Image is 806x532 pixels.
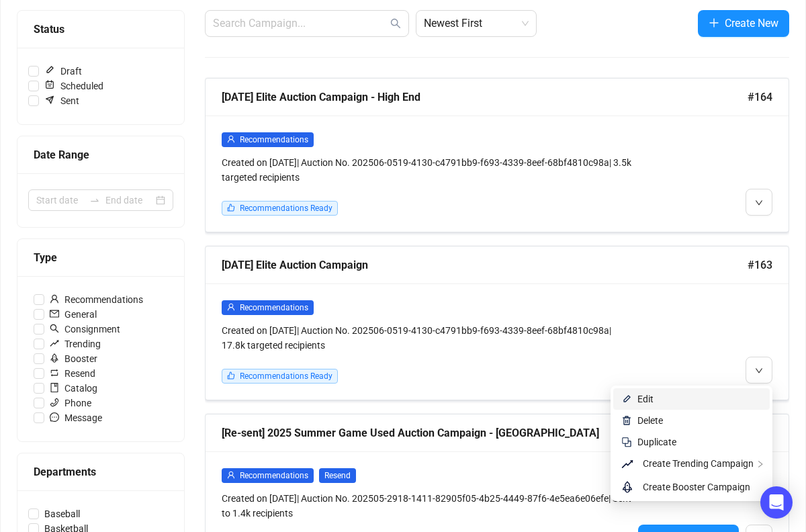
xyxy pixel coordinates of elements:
[50,339,59,348] span: rise
[240,204,332,213] span: Recommendations Ready
[621,394,632,404] img: svg+xml;base64,PHN2ZyB4bWxucz0iaHR0cDovL3d3dy53My5vcmcvMjAwMC9zdmciIHhtbG5zOnhsaW5rPSJodHRwOi8vd3...
[222,323,633,353] div: Created on [DATE] | Auction No. 202506-0519-4130-c4791bb9-f693-4339-8eef-68bf4810c98a | 17.8k tar...
[89,195,100,206] span: swap-right
[222,89,748,105] div: [DATE] Elite Auction Campaign - High End
[44,381,103,396] span: Catalog
[105,193,153,208] input: End date
[36,193,84,208] input: Start date
[34,146,168,163] div: Date Range
[50,368,59,378] span: retweet
[748,89,772,105] span: #164
[39,64,87,79] span: Draft
[240,371,332,381] span: Recommendations Ready
[50,412,59,422] span: message
[621,456,637,472] span: rise
[44,292,148,307] span: Recommendations
[50,294,59,304] span: user
[34,249,168,266] div: Type
[50,383,59,392] span: book
[319,468,356,483] span: Resend
[227,135,235,143] span: user
[222,425,748,441] div: [Re-sent] 2025 Summer Game Used Auction Campaign - [GEOGRAPHIC_DATA]
[44,351,103,366] span: Booster
[89,195,100,206] span: to
[637,437,676,447] span: Duplicate
[34,463,168,480] div: Departments
[227,204,235,212] span: like
[50,353,59,363] span: rocket
[637,415,663,426] span: Delete
[50,309,59,318] span: mail
[621,479,637,495] span: rocket
[213,15,388,32] input: Search Campaign...
[222,491,633,521] div: Created on [DATE] | Auction No. 202505-2918-1411-82905f05-4b25-4449-87f6-4e5ea6e06efe | Sent to 1...
[227,371,235,380] span: like
[725,15,778,32] span: Create New
[39,506,85,521] span: Baseball
[50,324,59,333] span: search
[227,303,235,311] span: user
[39,79,109,93] span: Scheduled
[621,437,632,447] img: svg+xml;base64,PHN2ZyB4bWxucz0iaHR0cDovL3d3dy53My5vcmcvMjAwMC9zdmciIHdpZHRoPSIyNCIgaGVpZ2h0PSIyNC...
[44,366,101,381] span: Resend
[424,11,529,36] span: Newest First
[698,10,789,37] button: Create New
[50,398,59,407] span: phone
[222,257,748,273] div: [DATE] Elite Auction Campaign
[240,471,308,480] span: Recommendations
[643,458,754,469] span: Create Trending Campaign
[390,18,401,29] span: search
[755,199,763,207] span: down
[44,410,107,425] span: Message
[240,303,308,312] span: Recommendations
[44,307,102,322] span: General
[39,93,85,108] span: Sent
[222,155,633,185] div: Created on [DATE] | Auction No. 202506-0519-4130-c4791bb9-f693-4339-8eef-68bf4810c98a | 3.5k targ...
[205,78,789,232] a: [DATE] Elite Auction Campaign - High End#164userRecommendationsCreated on [DATE]| Auction No. 202...
[34,21,168,38] div: Status
[227,471,235,479] span: user
[748,257,772,273] span: #163
[621,415,632,426] img: svg+xml;base64,PHN2ZyB4bWxucz0iaHR0cDovL3d3dy53My5vcmcvMjAwMC9zdmciIHhtbG5zOnhsaW5rPSJodHRwOi8vd3...
[755,367,763,375] span: down
[643,482,750,492] span: Create Booster Campaign
[44,396,97,410] span: Phone
[709,17,719,28] span: plus
[205,246,789,400] a: [DATE] Elite Auction Campaign#163userRecommendationsCreated on [DATE]| Auction No. 202506-0519-41...
[637,394,654,404] span: Edit
[756,460,764,468] span: right
[240,135,308,144] span: Recommendations
[44,337,106,351] span: Trending
[760,486,793,519] div: Open Intercom Messenger
[44,322,126,337] span: Consignment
